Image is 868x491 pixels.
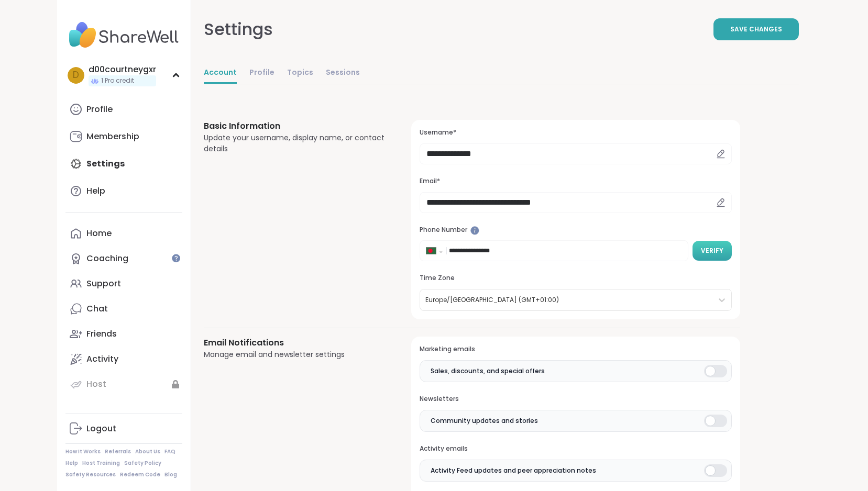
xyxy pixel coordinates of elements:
h3: Email Notifications [204,337,387,349]
a: Referrals [105,448,131,455]
a: Account [204,63,237,84]
a: Profile [249,63,274,84]
h3: Phone Number [420,226,731,235]
span: Community updates and stories [431,416,538,426]
div: Coaching [86,253,128,264]
a: How It Works [65,448,101,455]
img: ShareWell Nav Logo [65,17,182,53]
a: About Us [135,448,160,455]
h3: Activity emails [420,444,731,453]
a: Profile [65,97,182,122]
a: Friends [65,321,182,347]
span: Save Changes [730,25,782,34]
h3: Time Zone [420,274,731,283]
a: Support [65,271,182,296]
iframe: Spotlight [470,226,479,235]
a: Sessions [326,63,360,84]
a: Activity [65,347,182,372]
button: Save Changes [713,18,799,40]
button: Verify [693,241,732,261]
a: Coaching [65,246,182,271]
a: Membership [65,124,182,149]
span: Activity Feed updates and peer appreciation notes [431,466,596,475]
div: Settings [204,17,273,42]
div: Activity [86,353,118,365]
h3: Marketing emails [420,345,731,354]
iframe: Spotlight [172,254,180,262]
h3: Username* [420,128,731,137]
a: Redeem Code [120,471,160,478]
a: Blog [164,471,177,478]
div: Manage email and newsletter settings [204,349,387,360]
div: Support [86,278,121,289]
div: d00courtneygxr [89,64,156,75]
span: Verify [701,246,723,255]
div: Profile [86,104,113,115]
a: Home [65,221,182,246]
a: Logout [65,416,182,441]
span: Sales, discounts, and special offers [431,366,545,376]
div: Membership [86,131,139,142]
div: Help [86,185,105,197]
h3: Basic Information [204,120,387,132]
span: 1 Pro credit [101,76,134,85]
a: Host [65,372,182,397]
div: Logout [86,423,116,434]
div: Chat [86,303,108,315]
a: Safety Resources [65,471,116,478]
h3: Newsletters [420,395,731,404]
a: Safety Policy [124,460,161,467]
a: Topics [287,63,313,84]
div: Home [86,228,112,239]
a: FAQ [164,448,175,455]
a: Host Training [82,460,120,467]
div: Friends [86,328,117,340]
a: Help [65,178,182,204]
div: Host [86,378,106,390]
a: Chat [65,296,182,321]
span: d [73,69,79,82]
h3: Email* [420,177,731,186]
a: Help [65,460,78,467]
div: Update your username, display name, or contact details [204,132,387,154]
